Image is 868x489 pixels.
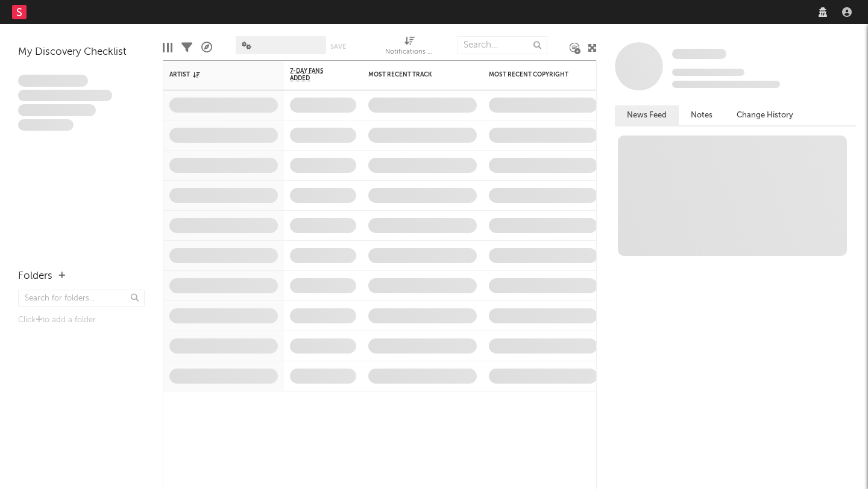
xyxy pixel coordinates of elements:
[18,75,88,87] span: Lorem ipsum dolor
[368,71,459,78] div: Most Recent Track
[615,105,679,125] button: News Feed
[18,269,52,284] div: Folders
[18,290,145,307] input: Search for folders...
[672,48,726,60] a: Some Artist
[201,30,212,65] div: A&R Pipeline
[489,71,579,78] div: Most Recent Copyright
[18,313,145,328] div: Click to add a folder.
[18,45,145,60] div: My Discovery Checklist
[672,81,780,88] span: 0 fans last week
[18,90,112,102] span: Integer aliquet in purus et
[330,43,346,50] button: Save
[18,104,96,116] span: Praesent ac interdum
[18,119,74,131] span: Aliquam viverra
[290,67,338,82] span: 7-Day Fans Added
[679,105,725,125] button: Notes
[169,71,260,78] div: Artist
[725,105,805,125] button: Change History
[385,45,433,60] div: Notifications (Artist)
[181,30,192,65] div: Filters
[163,30,172,65] div: Edit Columns
[385,30,433,65] div: Notifications (Artist)
[457,36,547,54] input: Search...
[672,69,744,76] span: Tracking Since: [DATE]
[672,49,726,59] span: Some Artist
